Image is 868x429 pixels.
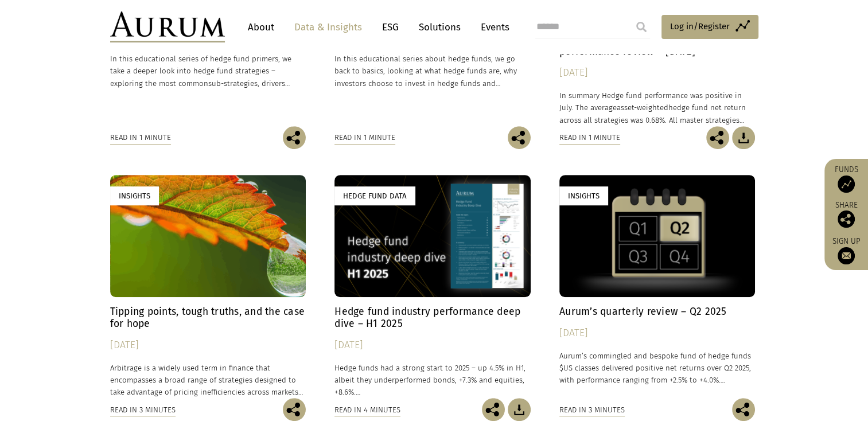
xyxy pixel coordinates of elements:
img: Access Funds [838,175,855,193]
span: sub-strategies [208,79,258,88]
span: Log in/Register [670,19,730,33]
p: Aurum’s commingled and bespoke fund of hedge funds $US classes delivered positive net returns ove... [559,350,756,386]
div: Insights [559,186,608,205]
img: Share this post [283,126,306,149]
div: Read in 4 minutes [334,404,400,416]
a: Events [475,17,509,38]
h4: Hedge fund industry performance deep dive – H1 2025 [334,306,531,330]
p: In this educational series of hedge fund primers, we take a deeper look into hedge fund strategie... [110,53,306,89]
p: In summary Hedge fund performance was positive in July. The average hedge fund net return across ... [559,89,756,126]
div: Read in 1 minute [110,131,171,144]
div: Read in 3 minutes [110,404,176,416]
p: Hedge funds had a strong start to 2025 – up 4.5% in H1, albeit they underperformed bonds, +7.3% a... [334,362,531,398]
div: Insights [110,186,159,205]
div: Share [830,201,862,228]
img: Download Article [508,398,531,421]
img: Download Article [732,126,755,149]
a: Insights Tipping points, tough truths, and the case for hope [DATE] Arbitrage is a widely used te... [110,175,306,398]
h4: Tipping points, tough truths, and the case for hope [110,306,306,330]
img: Share this post [732,398,755,421]
a: Data & Insights [289,17,368,38]
div: [DATE] [559,65,756,81]
div: Read in 3 minutes [559,404,625,416]
p: In this educational series about hedge funds, we go back to basics, looking at what hedge funds a... [334,53,531,89]
img: Sign up to our newsletter [838,247,855,264]
a: ESG [376,17,404,38]
h4: Aurum’s quarterly review – Q2 2025 [559,306,756,318]
a: Sign up [830,236,862,264]
div: [DATE] [559,325,756,341]
a: Insights Aurum’s quarterly review – Q2 2025 [DATE] Aurum’s commingled and bespoke fund of hedge f... [559,175,756,398]
div: Hedge Fund Data [334,186,415,205]
img: Share this post [838,210,855,228]
img: Share this post [482,398,505,421]
a: About [242,17,280,38]
input: Submit [630,15,653,38]
a: Hedge Fund Data Hedge fund industry performance deep dive – H1 2025 [DATE] Hedge funds had a stro... [334,175,531,398]
img: Aurum [110,11,225,42]
div: Read in 1 minute [334,131,395,144]
div: [DATE] [110,337,306,353]
a: Funds [830,165,862,193]
a: Log in/Register [661,15,758,39]
img: Share this post [283,398,306,421]
img: Share this post [508,126,531,149]
img: Share this post [706,126,729,149]
div: Read in 1 minute [559,131,620,144]
div: [DATE] [334,337,531,353]
a: Solutions [413,17,466,38]
p: Arbitrage is a widely used term in finance that encompasses a broad range of strategies designed ... [110,362,306,398]
span: asset-weighted [617,103,668,112]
